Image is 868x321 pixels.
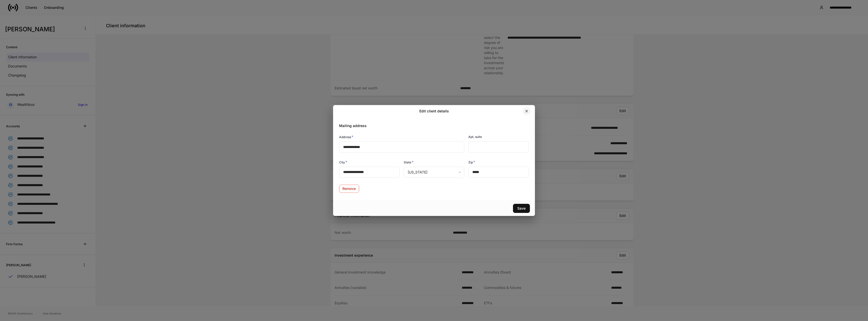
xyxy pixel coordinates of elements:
h6: Zip [468,160,475,165]
h6: Apt, suite [468,134,482,139]
div: Mailing address [335,117,529,128]
h6: City [339,160,347,165]
button: Remove [339,185,359,193]
h6: State [404,160,414,165]
div: Save [517,207,526,210]
h6: Address [339,134,353,139]
div: Remove [342,187,356,190]
button: Save [513,204,530,213]
h2: Edit client details [419,109,449,114]
div: [US_STATE] [404,167,464,178]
